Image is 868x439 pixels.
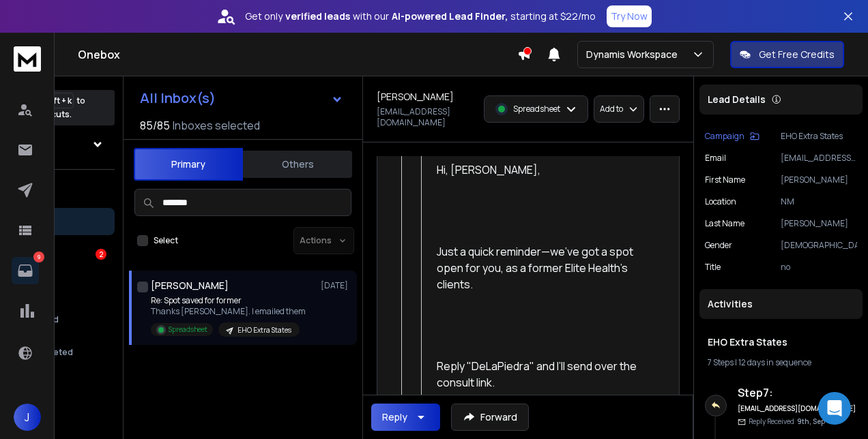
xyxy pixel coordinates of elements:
button: Forward [451,404,529,431]
p: First Name [705,175,745,185]
p: title [705,262,721,273]
p: [PERSON_NAME] [781,218,857,229]
label: Select [154,235,178,246]
div: Just a quick reminder—we’ve got a spot open for you, as a former Elite Health’s clients. [437,243,649,292]
div: Activities [699,289,863,319]
span: 85 / 85 [140,117,170,134]
h6: Step 7 : [738,384,857,401]
h1: All Inbox(s) [140,91,216,105]
p: Email [705,153,726,164]
p: [EMAIL_ADDRESS][DOMAIN_NAME] [781,153,857,164]
div: | [708,357,854,368]
button: Others [243,149,352,179]
span: 7 Steps [708,357,734,368]
span: 12 days in sequence [738,357,811,368]
strong: AI-powered Lead Finder, [392,10,508,23]
p: EHO Extra States [237,325,291,335]
h1: [PERSON_NAME] [151,279,229,292]
button: Campaign [705,131,759,142]
button: Reply [371,404,440,431]
a: 9 [12,257,39,284]
p: Get Free Credits [759,48,835,61]
p: Campaign [705,131,744,142]
p: Spreadsheet [169,324,207,335]
button: Get Free Credits [730,41,844,68]
p: no [781,262,857,273]
h1: EHO Extra States [708,335,854,349]
p: Add to [600,104,623,115]
p: EHO Extra States [781,131,857,142]
p: Reply Received [749,417,825,427]
div: Open Intercom Messenger [818,392,851,425]
h1: Onebox [78,46,517,63]
p: [PERSON_NAME] [781,175,857,185]
div: 2 [96,249,106,260]
p: 9 [33,252,44,262]
p: Get only with our starting at $22/mo [245,10,596,23]
p: location [705,196,736,207]
img: logo [14,46,41,72]
h1: [PERSON_NAME] [377,90,454,104]
div: Reply "DeLaPiedra" and I’ll send over the consult link. [437,358,649,391]
p: Gender [705,240,732,251]
div: Hi, [PERSON_NAME], [437,162,649,178]
p: Dynamis Workspace [586,48,683,61]
h6: [EMAIL_ADDRESS][DOMAIN_NAME] [738,404,857,414]
p: Spreadsheet [513,104,560,115]
p: Lead Details [708,93,766,106]
span: 9th, Sep [797,417,825,426]
button: J [14,404,41,431]
button: Primary [134,148,243,181]
p: Thanks [PERSON_NAME]. I emailed them [151,306,306,317]
p: [DATE] [321,280,351,291]
button: All Inbox(s) [129,85,354,112]
strong: verified leads [285,10,350,23]
p: [EMAIL_ADDRESS][DOMAIN_NAME] [377,106,476,128]
div: Reply [382,410,407,424]
h3: Inboxes selected [173,117,260,134]
p: NM [781,196,857,207]
button: Try Now [607,5,652,27]
p: Last Name [705,218,744,229]
p: Try Now [611,10,648,23]
p: [DEMOGRAPHIC_DATA] [781,240,857,251]
p: Re: Spot saved for former [151,295,306,306]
